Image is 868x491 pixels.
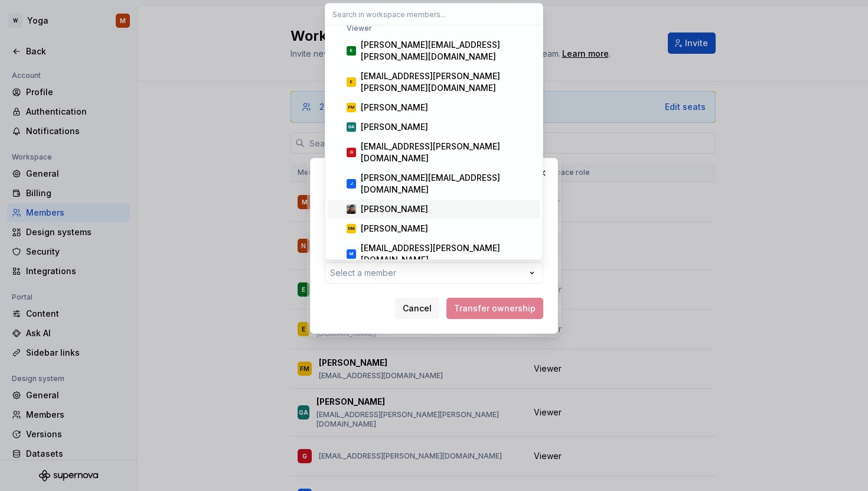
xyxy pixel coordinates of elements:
div: [EMAIL_ADDRESS][PERSON_NAME][DOMAIN_NAME] [361,242,536,266]
div: GA [348,121,354,133]
div: MA [348,223,355,235]
div: [PERSON_NAME] [361,102,428,113]
div: E [350,76,353,88]
img: Larissa Matos [347,204,356,214]
div: [PERSON_NAME][EMAIL_ADDRESS][PERSON_NAME][DOMAIN_NAME] [361,39,536,63]
div: Viewer [328,24,540,33]
div: [PERSON_NAME] [361,223,428,235]
div: [EMAIL_ADDRESS][PERSON_NAME][DOMAIN_NAME] [361,141,536,164]
div: Search in workspace members... [325,25,543,259]
div: M [350,248,353,260]
input: Search in workspace members... [325,4,543,25]
div: [PERSON_NAME] [361,121,428,133]
div: J [350,178,353,190]
div: FM [348,102,354,113]
div: [PERSON_NAME] [361,203,428,215]
div: E [350,45,353,57]
div: [PERSON_NAME][EMAIL_ADDRESS][DOMAIN_NAME] [361,172,536,196]
div: [EMAIL_ADDRESS][PERSON_NAME][PERSON_NAME][DOMAIN_NAME] [361,70,536,94]
div: G [350,147,353,158]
